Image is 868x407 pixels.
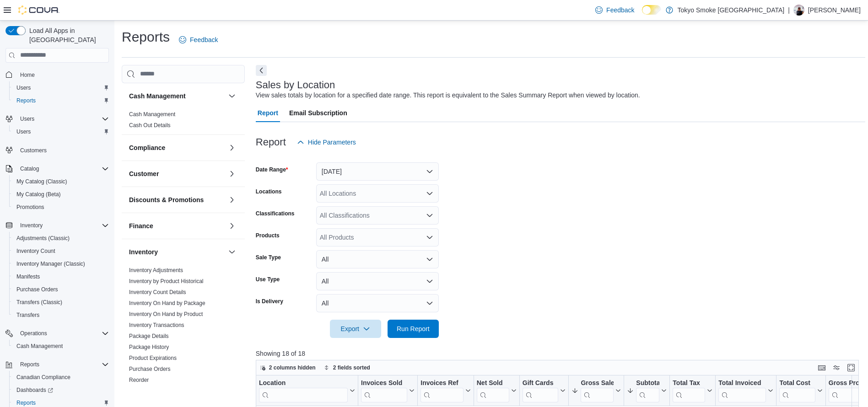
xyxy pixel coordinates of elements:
[20,115,34,123] span: Users
[256,362,319,373] button: 2 columns hidden
[13,176,71,187] a: My Catalog (Classic)
[20,330,47,337] span: Operations
[16,386,53,394] span: Dashboards
[129,355,177,361] a: Product Expirations
[523,379,559,387] div: Gift Cards
[333,364,370,371] span: 2 fields sorted
[361,379,407,402] div: Invoices Sold
[13,310,109,321] span: Transfers
[20,222,43,229] span: Inventory
[9,384,113,396] a: Dashboards
[129,311,203,318] span: Inventory On Hand by Product
[13,189,109,200] span: My Catalog (Beta)
[673,379,705,402] div: Total Tax
[256,276,280,283] label: Use Type
[16,220,46,231] button: Inventory
[581,379,614,402] div: Gross Sales
[129,169,225,178] button: Customer
[9,125,113,138] button: Users
[122,109,245,134] div: Cash Management
[9,270,113,283] button: Manifests
[16,247,55,255] span: Inventory Count
[256,188,282,195] label: Locations
[592,1,638,19] a: Feedback
[16,328,109,339] span: Operations
[523,379,559,402] div: Gift Card Sales
[426,234,433,241] button: Open list of options
[2,162,113,175] button: Catalog
[335,320,376,338] span: Export
[9,245,113,257] button: Inventory Count
[16,374,70,381] span: Canadian Compliance
[122,265,245,400] div: Inventory
[718,379,773,402] button: Total Invoiced
[13,202,48,213] a: Promotions
[13,246,59,257] a: Inventory Count
[9,94,113,107] button: Reports
[20,165,39,172] span: Catalog
[16,299,62,306] span: Transfers (Classic)
[16,97,36,104] span: Reports
[13,372,109,383] span: Canadian Compliance
[388,320,439,338] button: Run Report
[129,321,184,329] span: Inventory Transactions
[13,95,109,106] span: Reports
[175,31,221,49] a: Feedback
[13,341,66,352] a: Cash Management
[316,162,439,181] button: [DATE]
[16,163,109,174] span: Catalog
[2,68,113,81] button: Home
[421,379,470,402] button: Invoices Ref
[129,322,184,328] a: Inventory Transactions
[779,379,815,387] div: Total Cost
[13,297,109,308] span: Transfers (Classic)
[13,297,66,308] a: Transfers (Classic)
[16,273,40,280] span: Manifests
[226,220,237,231] button: Finance
[16,359,109,370] span: Reports
[13,310,43,321] a: Transfers
[129,221,153,230] h3: Finance
[9,296,113,309] button: Transfers (Classic)
[129,143,165,152] h3: Compliance
[9,371,113,384] button: Canadian Compliance
[2,144,113,157] button: Customers
[129,333,169,339] a: Package Details
[26,26,109,44] span: Load All Apps in [GEOGRAPHIC_DATA]
[129,247,158,257] h3: Inventory
[256,254,281,261] label: Sale Type
[320,362,374,373] button: 2 fields sorted
[9,257,113,270] button: Inventory Manager (Classic)
[627,379,667,402] button: Subtotal
[256,298,283,305] label: Is Delivery
[642,5,661,15] input: Dark Mode
[13,233,73,244] a: Adjustments (Classic)
[361,379,415,402] button: Invoices Sold
[16,128,31,135] span: Users
[361,379,407,387] div: Invoices Sold
[426,212,433,219] button: Open list of options
[226,142,237,153] button: Compliance
[129,278,204,284] a: Inventory by Product Historical
[129,343,169,351] span: Package History
[129,354,177,362] span: Product Expirations
[397,324,430,333] span: Run Report
[2,219,113,232] button: Inventory
[129,267,183,273] a: Inventory Adjustments
[16,113,109,124] span: Users
[16,235,70,242] span: Adjustments (Classic)
[129,387,152,395] span: Transfers
[846,362,857,373] button: Enter fullscreen
[129,300,205,307] span: Inventory On Hand by Package
[13,372,74,383] a: Canadian Compliance
[13,385,109,396] span: Dashboards
[129,344,169,350] a: Package History
[129,221,225,230] button: Finance
[13,126,109,137] span: Users
[16,145,50,156] a: Customers
[129,91,225,101] button: Cash Management
[16,220,109,231] span: Inventory
[16,145,109,156] span: Customers
[16,178,67,185] span: My Catalog (Classic)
